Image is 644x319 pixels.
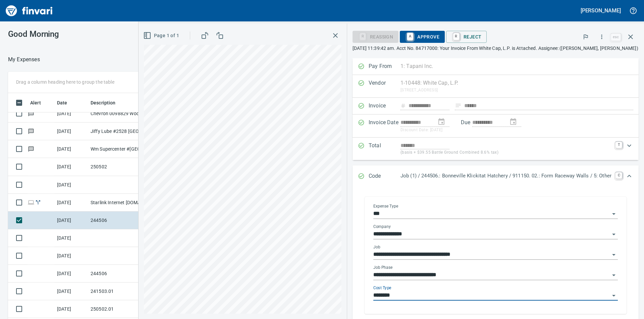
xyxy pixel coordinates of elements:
[405,31,439,43] span: Approve
[453,33,460,40] a: R
[91,99,116,107] span: Description
[407,33,413,40] a: A
[54,140,88,158] td: [DATE]
[609,250,619,259] button: Open
[88,194,148,212] td: Starlink Internet [DOMAIN_NAME] CA - PDX- [PERSON_NAME]
[8,29,151,39] h3: Good Morning
[30,99,41,107] span: Alert
[88,140,148,158] td: Wm Supercenter #[GEOGRAPHIC_DATA]
[57,99,67,107] span: Date
[16,79,114,85] p: Drag a column heading here to group the table
[8,56,40,64] nav: breadcrumb
[609,209,619,219] button: Open
[373,225,391,229] label: Company
[446,31,487,43] button: RReject
[353,45,639,52] p: [DATE] 11:39:42 am. Acct No. 84717000: Your Invoice From White Cap, L.P. is Attached. Assignee: (...
[88,105,148,123] td: Chevron 0098829 Woodland [GEOGRAPHIC_DATA]
[91,99,124,107] span: Description
[353,138,639,160] div: Expand
[54,212,88,229] td: [DATE]
[4,3,54,19] img: Finvari
[54,300,88,318] td: [DATE]
[353,33,398,39] div: Reassign
[88,158,148,176] td: 250502
[54,247,88,265] td: [DATE]
[54,265,88,283] td: [DATE]
[54,283,88,300] td: [DATE]
[609,230,619,239] button: Open
[54,123,88,140] td: [DATE]
[54,194,88,212] td: [DATE]
[615,172,622,179] a: C
[54,158,88,176] td: [DATE]
[35,200,42,204] span: Split transaction
[54,105,88,123] td: [DATE]
[88,265,148,283] td: 244506
[373,286,391,290] label: Cost Type
[54,176,88,194] td: [DATE]
[609,291,619,300] button: Open
[28,200,35,204] span: Online transaction
[579,5,623,16] button: [PERSON_NAME]
[28,147,35,151] span: Has messages
[581,7,621,14] h5: [PERSON_NAME]
[88,123,148,140] td: Jiffy Lube #2528 [GEOGRAPHIC_DATA] OR
[30,99,50,107] span: Alert
[28,111,35,115] span: Has messages
[615,142,622,148] a: T
[373,204,398,208] label: Expense Type
[594,29,609,44] button: More
[369,172,400,181] p: Code
[578,29,593,44] button: Flag
[57,99,76,107] span: Date
[8,56,40,64] p: My Expenses
[88,212,148,229] td: 244506
[369,142,400,156] p: Total
[400,31,445,43] button: AApprove
[353,165,639,187] div: Expand
[611,33,621,41] a: esc
[88,283,148,300] td: 241503.01
[142,29,182,42] button: Page 1 of 1
[373,265,392,269] label: Job Phase
[145,31,179,40] span: Page 1 of 1
[609,270,619,280] button: Open
[400,149,611,156] p: (basis + $39.55 Battle Ground Combined 8.6% tax)
[88,300,148,318] td: 250502.01
[609,29,639,45] span: Close invoice
[451,31,481,43] span: Reject
[28,129,35,133] span: Has messages
[54,229,88,247] td: [DATE]
[373,245,380,249] label: Job
[400,172,611,180] p: Job (1) / 244506.: Bonneville Klickitat Hatchery / 911150. 02.: Form Raceway Walls / 5: Other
